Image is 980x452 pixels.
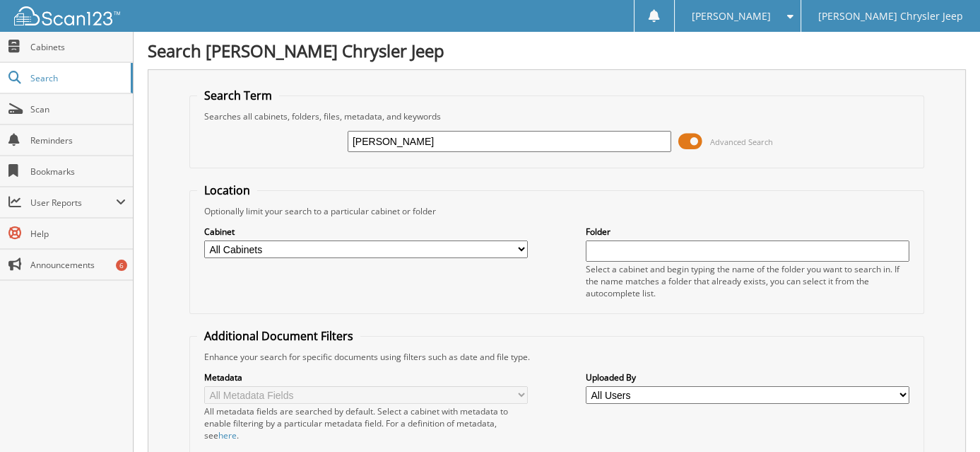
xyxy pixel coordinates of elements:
[204,405,528,441] div: All metadata fields are searched by default. Select a cabinet with metadata to enable filtering b...
[691,12,770,21] span: [PERSON_NAME]
[30,72,124,84] span: Search
[710,137,773,147] span: Advanced Search
[197,88,279,103] legend: Search Term
[909,384,980,452] iframe: Chat Widget
[148,39,966,62] h1: Search [PERSON_NAME] Chrysler Jeep
[586,263,909,299] div: Select a cabinet and begin typing the name of the folder you want to search in. If the name match...
[197,182,257,198] legend: Location
[30,197,116,209] span: User Reports
[30,259,126,271] span: Announcements
[197,205,916,217] div: Optionally limit your search to a particular cabinet or folder
[30,166,126,178] span: Bookmarks
[197,110,916,122] div: Searches all cabinets, folders, files, metadata, and keywords
[30,103,126,115] span: Scan
[218,429,237,441] a: here
[116,260,127,271] div: 6
[197,328,360,344] legend: Additional Document Filters
[14,6,120,25] img: scan123-logo-white.svg
[197,351,916,363] div: Enhance your search for specific documents using filters such as date and file type.
[586,226,909,238] label: Folder
[586,371,909,383] label: Uploaded By
[204,371,528,383] label: Metadata
[30,228,126,240] span: Help
[204,226,528,238] label: Cabinet
[30,134,126,146] span: Reminders
[30,41,126,53] span: Cabinets
[818,12,963,21] span: [PERSON_NAME] Chrysler Jeep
